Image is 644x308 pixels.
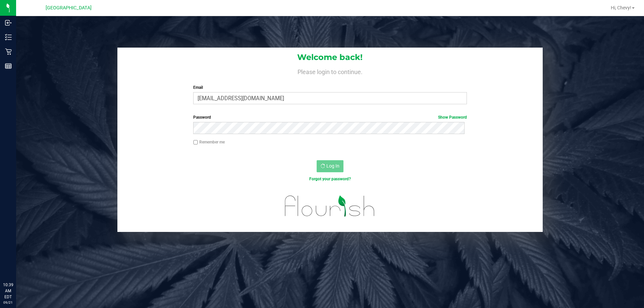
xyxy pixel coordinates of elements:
[193,140,198,145] input: Remember me
[46,5,92,11] span: [GEOGRAPHIC_DATA]
[5,34,12,41] inline-svg: Inventory
[326,163,339,169] span: Log In
[5,19,12,26] inline-svg: Inbound
[611,5,631,10] span: Hi, Chevy!
[5,48,12,55] inline-svg: Retail
[117,67,543,75] h4: Please login to continue.
[193,84,467,90] label: Email
[3,300,13,305] p: 09/21
[438,115,467,120] a: Show Password
[309,177,351,181] a: Forgot your password?
[5,63,12,69] inline-svg: Reports
[317,160,343,172] button: Log In
[117,53,543,62] h1: Welcome back!
[193,115,211,120] span: Password
[193,139,225,145] label: Remember me
[277,189,383,223] img: flourish_logo.svg
[3,282,13,300] p: 10:39 AM EDT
